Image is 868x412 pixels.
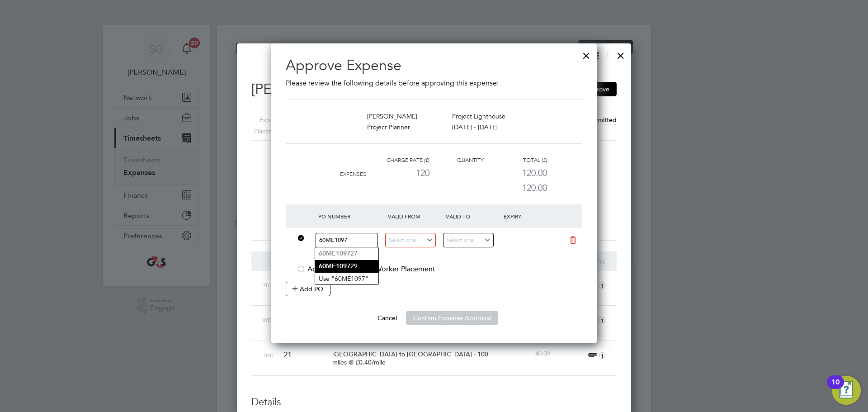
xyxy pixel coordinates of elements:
div: 120 [366,166,429,180]
div: Valid From [386,208,443,224]
div: 10 [831,382,840,394]
span: [PERSON_NAME] [367,112,417,120]
span: [GEOGRAPHIC_DATA] to [GEOGRAPHIC_DATA] - 100 miles @ £0.40/mile [332,350,488,366]
span: 40.00 [535,350,550,357]
span: Thu [263,351,274,359]
span: 120.00 [522,182,547,193]
i: 1 [599,317,605,323]
h3: Details [251,396,617,409]
h2: [PERSON_NAME] Expense: [251,80,617,99]
span: Expenses [340,171,366,177]
label: Placement ID [240,126,292,137]
span: Project Lighthouse [452,112,505,120]
span: Tue [263,281,273,289]
li: 29 [315,260,378,272]
span: — [505,235,511,242]
input: Select one [385,233,436,248]
div: Expiry [501,208,559,224]
button: Open Resource Center, 10 new notifications [832,376,861,405]
div: Total (£) [484,155,547,166]
div: PO Number [316,208,386,224]
div: Valid To [443,208,501,224]
span: Submitted [586,116,617,124]
div: Charge rate (£) [366,155,429,166]
input: Search for... [316,233,378,248]
h2: Approve Expense [286,56,582,75]
span: Project Planner [367,123,410,131]
span: 21 [283,350,292,360]
span: [DATE] - [DATE] [452,123,498,131]
li: 27 [315,247,378,260]
p: Please review the following details before approving this expense: [286,78,582,89]
li: Use "60ME1097" [315,272,378,284]
div: Quantity [429,155,484,166]
i: 1 [599,352,605,359]
input: Select one [443,233,494,248]
div: 120.00 [484,166,547,180]
button: Add PO [286,282,330,296]
button: Cancel [370,311,404,325]
button: Confirm Expense Approval [406,311,498,325]
b: 60ME1097 [319,250,350,257]
label: Expense ID [240,114,292,126]
button: Approve [577,82,617,96]
div: Add Selected PO to Worker Placement [297,265,582,274]
i: 1 [599,282,605,289]
b: 60ME1097 [319,262,350,270]
span: Wed [263,316,275,323]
